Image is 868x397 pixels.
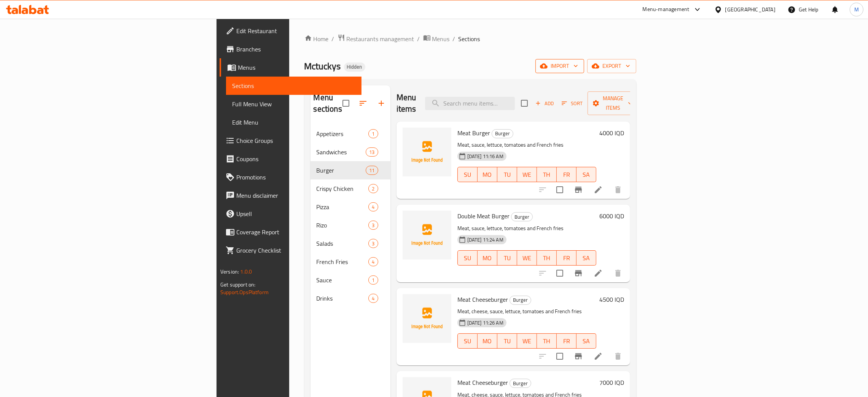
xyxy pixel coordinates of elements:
span: 11 [366,167,377,174]
h6: 6000 IQD [599,211,624,221]
span: FR [560,336,573,347]
p: Meat, sauce, lettuce, tomatoes and French fries [457,224,596,233]
button: Branch-specific-item [569,181,588,199]
span: Restaurants management [347,34,414,43]
span: SA [580,336,593,347]
input: search [425,97,515,110]
button: TH [537,250,557,266]
div: items [368,275,378,285]
h6: 7000 IQD [599,377,624,388]
span: TH [540,169,554,180]
span: 4 [369,203,377,211]
span: M [854,5,859,14]
span: Sort [562,99,583,108]
h6: 4500 IQD [599,294,624,305]
button: Branch-specific-item [569,264,588,282]
span: MO [481,169,494,180]
span: 1.0.0 [240,267,252,277]
a: Menu disclaimer [220,186,362,205]
button: WE [517,250,537,266]
span: Coverage Report [236,227,355,237]
a: Full Menu View [226,95,362,113]
span: Select to update [552,182,568,198]
h2: Menu items [397,92,416,115]
button: export [587,59,636,73]
img: Meat Cheeseburger [403,294,451,343]
div: Sauce1 [311,271,390,289]
span: 3 [369,240,377,247]
span: TH [540,253,554,264]
span: SA [580,253,593,264]
span: Sections [232,81,355,90]
button: MO [478,333,497,349]
button: WE [517,167,537,182]
a: Edit menu item [594,352,603,361]
span: Edit Menu [232,118,355,127]
a: Restaurants management [338,34,414,44]
span: 1 [369,277,377,284]
li: / [453,34,456,43]
span: export [593,61,630,71]
button: Sort [560,98,585,109]
span: Pizza [317,202,369,211]
button: Branch-specific-item [569,347,588,365]
span: Rizo [317,221,369,230]
a: Promotions [220,168,362,186]
div: Sandwiches13 [311,143,390,161]
span: [DATE] 11:16 AM [464,153,506,160]
div: items [368,221,378,230]
span: [DATE] 11:26 AM [464,319,506,327]
span: 4 [369,258,377,266]
div: Burger [317,166,366,175]
span: Select all sections [338,95,354,111]
a: Choice Groups [220,131,362,150]
span: 4 [369,295,377,302]
button: TU [497,250,517,266]
button: SU [457,167,478,182]
span: Edit Restaurant [236,26,355,35]
button: TU [497,333,517,349]
span: import [542,61,578,71]
div: Rizo3 [311,216,390,234]
div: French Fries4 [311,253,390,271]
span: Burger [511,213,532,221]
button: Add section [372,94,390,112]
span: TU [500,169,514,180]
span: Burger [492,129,513,138]
button: Manage items [588,91,639,115]
a: Branches [220,40,362,58]
span: Meat Burger [457,127,490,139]
button: SU [457,333,478,349]
span: SA [580,169,593,180]
p: Meat, sauce, lettuce, tomatoes and French fries [457,140,596,150]
span: Full Menu View [232,99,355,109]
button: WE [517,333,537,349]
span: Get support on: [220,280,255,290]
button: MO [478,167,497,182]
a: Coverage Report [220,223,362,241]
span: 13 [366,149,377,156]
nav: breadcrumb [304,34,636,44]
div: items [368,294,378,303]
span: Add item [532,98,557,109]
span: Manage items [594,94,632,113]
span: FR [560,169,573,180]
a: Grocery Checklist [220,241,362,259]
li: / [417,34,420,43]
a: Edit Menu [226,113,362,131]
a: Support.OpsPlatform [220,287,269,297]
span: Select to update [552,348,568,364]
span: Meat Cheeseburger [457,377,508,388]
span: TU [500,336,514,347]
button: SU [457,250,478,266]
button: FR [557,167,577,182]
span: Menu disclaimer [236,191,355,200]
span: 3 [369,222,377,229]
button: FR [557,333,577,349]
div: items [368,257,378,266]
span: Appetizers [317,129,369,138]
button: MO [478,250,497,266]
span: Burger [510,379,531,388]
span: TH [540,336,554,347]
